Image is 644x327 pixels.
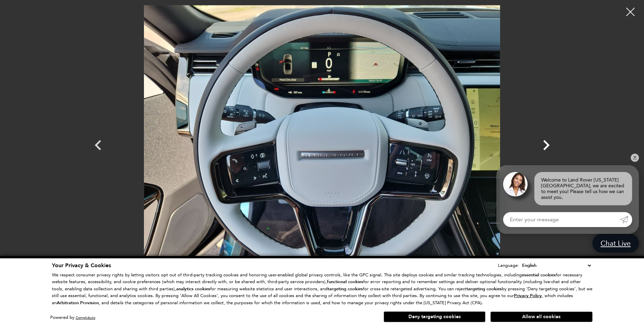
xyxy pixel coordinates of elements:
div: Language: [498,263,519,268]
strong: analytics cookies [176,286,210,292]
span: Your Privacy & Cookies [52,262,111,269]
strong: Arbitration Provision [57,300,99,306]
strong: functional cookies [327,279,363,285]
p: We respect consumer privacy rights by letting visitors opt out of third-party tracking cookies an... [52,272,592,307]
div: Next [536,132,556,162]
div: Welcome to Land Rover [US_STATE][GEOGRAPHIC_DATA], we are excited to meet you! Please tell us how... [534,172,632,205]
a: Submit [620,212,632,227]
a: Chat Live [592,234,639,253]
select: Language Select [520,262,592,269]
img: New 2025 Varesine Blue Land Rover Dynamic image 19 [118,5,526,273]
img: Agent profile photo [503,172,528,196]
button: Deny targeting cookies [384,311,485,322]
div: Previous [88,132,108,162]
strong: targeting cookies [466,286,502,292]
u: Privacy Policy [514,293,542,299]
div: Powered by [50,315,95,320]
a: ComplyAuto [76,315,95,320]
button: Allow all cookies [491,312,592,322]
strong: essential cookies [522,272,556,278]
input: Enter your message [503,212,620,227]
span: Chat Live [597,239,634,248]
strong: targeting cookies [328,286,363,292]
